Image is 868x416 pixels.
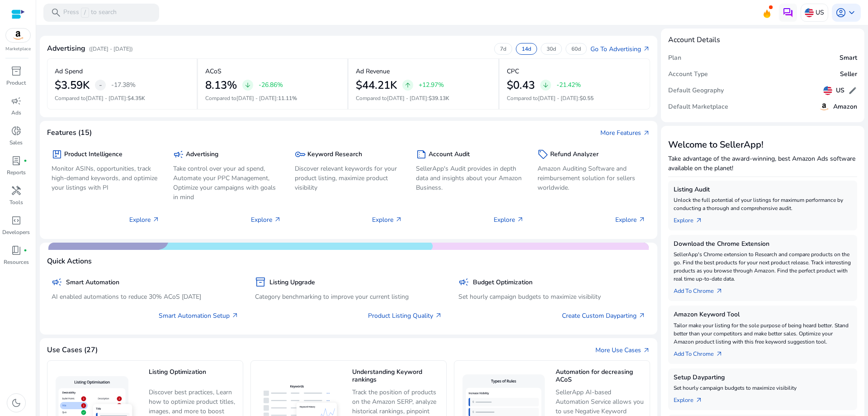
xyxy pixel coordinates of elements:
[500,45,506,53] p: 7d
[538,95,578,102] span: [DATE] - [DATE]
[86,95,126,102] span: [DATE] - [DATE]
[429,95,449,102] span: $39.13K
[127,95,145,102] span: $4.35K
[435,312,442,319] span: arrow_outward
[840,54,857,62] h5: Smart
[557,82,581,88] p: -21.42%
[64,151,123,158] h5: Product Intelligence
[7,168,26,177] p: Reports
[674,250,852,283] p: SellerApp's Chrome extension to Research and compare products on the go. Find the best products f...
[99,80,102,91] span: -
[668,54,681,62] h5: Plan
[522,45,531,53] p: 14d
[356,67,390,76] p: Ad Revenue
[674,392,710,405] a: Explorearrow_outward
[173,164,281,202] p: Take control over your ad spend, Automate your PPC Management, Optimize your campaigns with goals...
[9,139,23,147] p: Sales
[52,277,62,287] span: campaign
[259,82,283,88] p: -26.86%
[255,277,266,287] span: inventory_2
[590,44,650,54] a: Go To Advertisingarrow_outward
[52,292,239,301] p: AI enabled automations to reduce 30% ACoS [DATE]
[404,81,411,89] span: arrow_upward
[47,346,98,354] h4: Use Cases (27)
[674,346,730,359] a: Add To Chrome
[295,149,306,160] span: key
[458,292,646,301] p: Set hourly campaign budgets to maximize visibility
[356,79,397,92] h2: $44.21K
[11,125,22,136] span: donut_small
[823,86,832,95] img: us.svg
[368,311,442,320] a: Product Listing Quality
[674,374,852,382] h5: Setup Dayparting
[668,154,857,173] p: Take advantage of the award-winning, best Amazon Ads software available on the planet!
[269,279,315,287] h5: Listing Upgrade
[356,94,491,102] p: Compared to :
[205,67,222,76] p: ACoS
[307,151,362,158] h5: Keyword Research
[668,36,720,44] h4: Account Details
[716,287,723,295] span: arrow_outward
[674,240,852,248] h5: Download the Chrome Extension
[695,397,703,404] span: arrow_outward
[205,79,237,92] h2: 8.13%
[429,151,470,158] h5: Account Audit
[372,215,402,225] p: Explore
[833,103,857,111] h5: Amazon
[6,29,30,42] img: amazon.svg
[550,151,599,158] h5: Refund Analyzer
[11,66,22,77] span: inventory_2
[11,215,22,226] span: code_blocks
[416,149,427,160] span: summarize
[538,149,548,160] span: sell
[580,95,594,102] span: $0.55
[11,96,22,106] span: campaign
[5,46,31,53] p: Marketplace
[11,185,22,196] span: handyman
[846,7,857,18] span: keyboard_arrow_down
[819,101,830,112] img: amazon.svg
[419,82,444,88] p: +12.97%
[556,368,645,384] h5: Automation for decreasing ACoS
[11,109,21,117] p: Ads
[129,215,160,225] p: Explore
[674,283,730,296] a: Add To Chrome
[538,164,646,192] p: Amazon Auditing Software and reimbursement solution for sellers worldwide.
[4,258,29,266] p: Resources
[562,311,646,320] a: Create Custom Dayparting
[416,164,524,192] p: SellerApp's Audit provides in depth data and insights about your Amazon Business.
[152,216,160,223] span: arrow_outward
[251,215,281,225] p: Explore
[643,45,650,53] span: arrow_outward
[255,292,442,301] p: Category benchmarking to improve your current listing
[507,67,519,76] p: CPC
[840,71,857,78] h5: Seller
[63,8,117,18] p: Press to search
[11,245,22,256] span: book_4
[2,228,30,236] p: Developers
[274,216,281,223] span: arrow_outward
[66,279,119,287] h5: Smart Automation
[668,87,724,95] h5: Default Geography
[836,87,844,95] h5: US
[848,86,857,95] span: edit
[615,215,646,225] p: Explore
[159,311,239,320] a: Smart Automation Setup
[52,149,62,160] span: package
[517,216,524,223] span: arrow_outward
[278,95,297,102] span: 11.11%
[595,345,650,355] a: More Use Casesarrow_outward
[816,5,824,20] p: US
[674,186,852,194] h5: Listing Audit
[55,94,189,102] p: Compared to :
[149,368,238,384] h5: Listing Optimization
[295,164,403,192] p: Discover relevant keywords for your product listing, maximize product visibility
[52,164,160,192] p: Monitor ASINs, opportunities, track high-demand keywords, and optimize your listings with PI
[231,312,239,319] span: arrow_outward
[674,212,710,225] a: Explorearrow_outward
[395,216,402,223] span: arrow_outward
[47,44,85,53] h4: Advertising
[11,155,22,166] span: lab_profile
[674,384,852,392] p: Set hourly campaign budgets to maximize visibility
[387,95,427,102] span: [DATE] - [DATE]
